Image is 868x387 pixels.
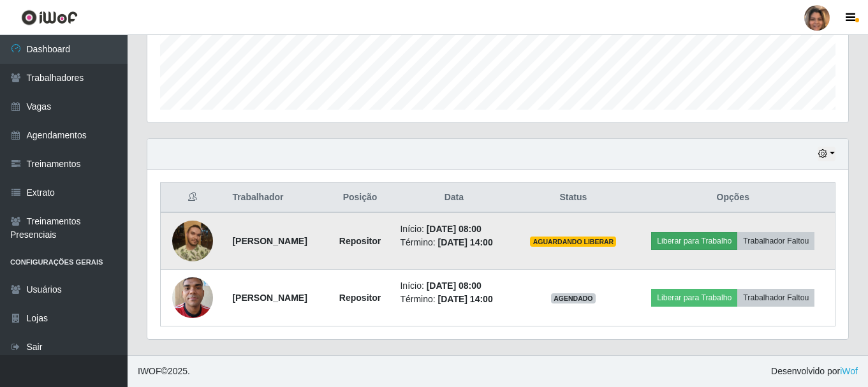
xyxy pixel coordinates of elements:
a: iWof [840,366,858,376]
li: Início: [400,279,508,293]
li: Início: [400,223,508,236]
span: © 2025 . [138,365,190,378]
th: Trabalhador [224,183,327,213]
button: Trabalhador Faltou [737,232,814,250]
strong: Repositor [339,293,381,303]
li: Término: [400,293,508,306]
th: Opções [631,183,835,213]
strong: Repositor [339,236,381,246]
time: [DATE] 14:00 [438,294,493,304]
img: 1695042279067.jpeg [172,221,213,261]
time: [DATE] 14:00 [438,237,493,247]
img: 1753556561718.jpeg [172,270,213,325]
button: Trabalhador Faltou [737,289,814,307]
strong: [PERSON_NAME] [232,236,307,246]
button: Liberar para Trabalho [651,232,737,250]
strong: [PERSON_NAME] [232,293,307,303]
span: AGUARDANDO LIBERAR [530,237,616,247]
span: Desenvolvido por [771,365,858,378]
button: Liberar para Trabalho [651,289,737,307]
time: [DATE] 08:00 [427,281,482,291]
th: Posição [328,183,393,213]
span: AGENDADO [551,293,596,303]
span: IWOF [138,366,161,376]
img: CoreUI Logo [21,10,78,26]
time: [DATE] 08:00 [427,224,482,234]
th: Status [515,183,631,213]
th: Data [392,183,515,213]
li: Término: [400,236,508,249]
